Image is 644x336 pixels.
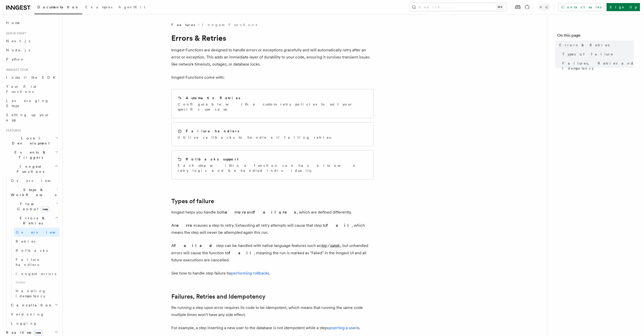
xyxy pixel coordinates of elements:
a: Next.js [4,36,59,46]
span: Python [6,57,25,61]
p: Inngest Functions come with: [171,74,374,81]
a: Contact sales [558,3,605,11]
span: Guides [14,278,59,286]
button: Cancellation [9,301,59,310]
a: Home [4,18,59,27]
span: Types of failure [562,52,613,57]
span: new [41,206,49,212]
a: Failures, Retries and Idempotency [560,59,634,73]
span: Realtime [4,330,42,335]
a: Rollbacks [14,246,59,255]
a: Versioning [9,310,59,319]
button: Events & Triggers [4,148,59,162]
span: Overview [16,230,68,234]
h2: Automatic Retries [186,95,240,100]
span: Your first Functions [6,85,36,94]
strong: failed [174,243,216,248]
p: Each step within a function can have its own retry logic and be handled individually. [178,163,367,173]
span: Node.js [6,48,30,52]
a: Your first Functions [4,82,59,96]
span: Quick start [4,31,26,35]
span: Logging [11,321,37,325]
a: Sign Up [607,3,640,11]
button: Local Development [4,134,59,148]
p: Inngest Functions are designed to handle errors or exceptions gracefully and will automatically r... [171,47,374,68]
a: Leveraging Steps [4,96,59,110]
span: Examples [85,5,112,9]
a: Documentation [34,2,82,14]
a: Handling idempotency [14,286,59,301]
span: Rollbacks [16,248,48,253]
button: Toggle dark mode [538,4,550,10]
a: Inngest errors [14,269,59,278]
h2: Failure handlers [186,129,239,134]
span: Inngest Functions [4,164,55,174]
span: Cancellation [9,303,53,308]
a: Types of failure [560,50,634,59]
span: Errors & Retries [9,216,55,226]
p: For example, a step inserting a new user to the database is not idempotent while a step is. [171,324,374,331]
span: Home [6,20,20,25]
strong: errors [225,210,247,215]
a: Python [4,55,59,64]
a: Inngest Functions [202,22,257,27]
kbd: ⌘K [496,5,504,10]
button: Errors & Retries [9,214,59,228]
span: Flow Control [9,201,56,212]
div: Errors & Retries [9,228,59,301]
span: Errors & Retries [559,43,609,48]
p: Inngest helps you handle both and , which are defined differently. [171,209,374,216]
a: Failures, Retries and Idempotency [171,293,265,300]
a: performing rollbacks [231,271,269,276]
a: Overview [9,176,59,185]
a: Rollbacks supportEach step within a function can have its own retry logic and be handled individu... [171,150,374,179]
span: Versioning [11,312,44,316]
strong: error [176,223,195,228]
strong: fail [326,223,352,228]
button: Flow Controlnew [9,199,59,214]
p: Utilize callbacks to handle all failing retries. [178,135,335,140]
span: Documentation [37,5,79,9]
span: Overview [11,179,63,183]
span: new [34,330,42,335]
a: Errors & Retries [557,40,634,50]
div: Inngest Functions [4,176,59,328]
p: Re-running a step upon error requires its code to be idempotent, which means that running the sam... [171,304,374,318]
button: Inngest Functions [4,162,59,176]
span: Setting up your app [6,113,50,122]
code: try [321,244,328,248]
span: Inngest errors [16,272,56,276]
a: Logging [9,319,59,328]
a: AgentKit [115,2,148,14]
h4: On this page [557,32,634,40]
a: Failure handlersUtilize callbacks to handle all failing retries. [171,122,374,146]
button: Search...⌘K [409,3,507,11]
a: Overview [14,228,59,237]
span: Retries [16,239,35,243]
h1: Errors & Retries [171,33,374,43]
span: AgentKit [118,5,145,9]
strong: fail [228,250,254,255]
h2: Rollbacks support [186,157,238,162]
button: Steps & Workflows [9,185,59,199]
span: Leveraging Steps [6,99,49,108]
p: An causes a step to retry. Exhausting all retry attempts will cause that step to , which means th... [171,222,374,236]
span: Install the SDK [6,75,58,79]
span: Steps & Workflows [9,187,56,197]
p: See how to handle step failure by . [171,270,374,277]
a: Install the SDK [4,73,59,82]
a: upserting a user [327,325,357,330]
span: Inngest tour [4,68,28,72]
span: Next.js [6,39,30,43]
a: Node.js [4,46,59,55]
span: Local Development [4,136,55,146]
span: Events & Triggers [4,150,55,160]
a: Examples [82,2,115,14]
p: A step can be handled with native language features such as / , but unhandled errors will cause t... [171,242,374,264]
a: Retries [14,237,59,246]
span: Failure handlers [16,258,40,267]
code: catch [330,244,340,248]
span: Failures, Retries and Idempotency [562,61,634,71]
strong: failures [253,210,297,215]
a: Failure handlers [14,255,59,269]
